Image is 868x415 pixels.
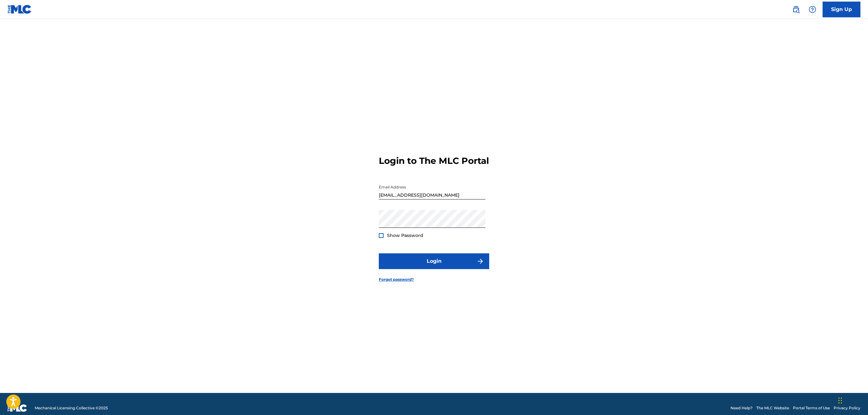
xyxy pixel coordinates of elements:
span: Mechanical Licensing Collective © 2025 [35,405,108,411]
div: Help [806,3,819,16]
img: logo [8,404,27,412]
div: Arrastrar [838,391,842,410]
img: help [809,6,816,13]
a: Forgot password? [379,277,414,282]
button: Login [379,253,489,269]
a: The MLC Website [756,405,789,411]
a: Sign Up [823,2,860,17]
h3: Login to The MLC Portal [379,155,489,166]
a: Public Search [790,3,802,16]
iframe: Chat Widget [836,385,868,415]
img: search [792,6,800,13]
a: Privacy Policy [834,405,860,411]
div: Widget de chat [836,385,868,415]
a: Portal Terms of Use [793,405,830,411]
span: Show Password [387,233,423,238]
img: f7272a7cc735f4ea7f67.svg [477,257,484,265]
img: MLC Logo [8,5,32,14]
a: Need Help? [730,405,753,411]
